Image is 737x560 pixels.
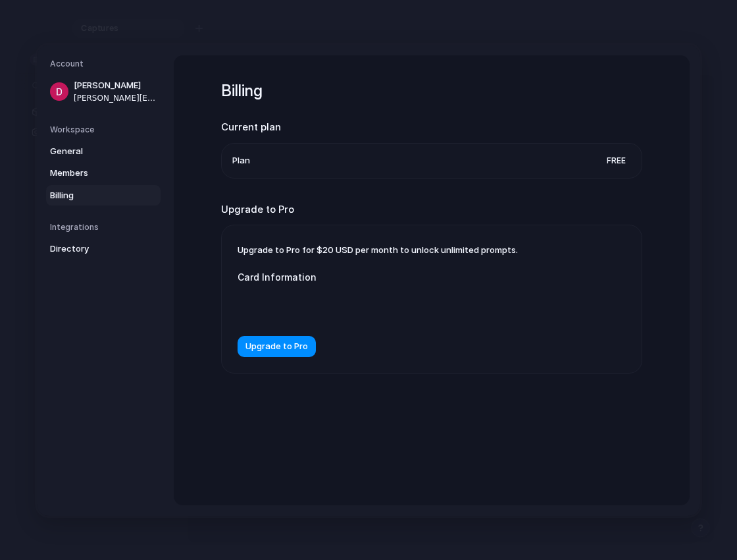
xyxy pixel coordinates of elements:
[46,238,161,260] a: Directory
[46,75,161,108] a: [PERSON_NAME][PERSON_NAME][EMAIL_ADDRESS]
[248,300,490,312] iframe: Secure card payment input frame
[50,242,134,256] span: Directory
[46,140,161,161] a: General
[221,202,642,217] h2: Upgrade to Pro
[50,167,134,180] span: Members
[74,79,158,92] span: [PERSON_NAME]
[238,270,501,284] label: Card Information
[221,120,642,135] h2: Current plan
[238,336,316,357] button: Upgrade to Pro
[50,221,161,233] h5: Integrations
[245,340,308,353] span: Upgrade to Pro
[601,154,631,167] span: Free
[50,123,161,135] h5: Workspace
[232,154,250,167] span: Plan
[46,184,161,206] a: Billing
[238,244,518,255] span: Upgrade to Pro for $20 USD per month to unlock unlimited prompts.
[50,58,161,70] h5: Account
[74,92,158,103] span: [PERSON_NAME][EMAIL_ADDRESS]
[46,163,161,184] a: Members
[50,188,134,202] span: Billing
[50,144,134,157] span: General
[221,79,642,103] h1: Billing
